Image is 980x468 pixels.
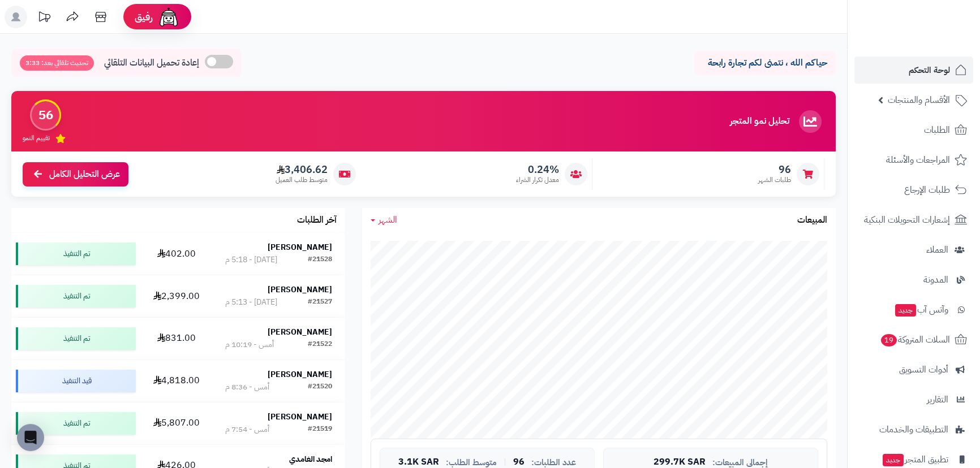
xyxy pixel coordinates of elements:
[886,152,950,168] span: المراجعات والأسئلة
[854,176,973,203] a: طلبات الإرجاع
[308,254,332,266] div: #21528
[895,304,916,317] span: جديد
[16,242,136,265] div: تم التنفيذ
[926,242,948,258] span: العملاء
[140,233,212,275] td: 402.00
[23,162,128,187] a: عرض التحليل الكامل
[225,382,269,393] div: أمس - 8:36 م
[140,402,212,444] td: 5,807.00
[16,370,136,392] div: قيد التنفيذ
[854,416,973,443] a: التطبيقات والخدمات
[854,356,973,383] a: أدوات التسويق
[758,175,791,185] span: طلبات الشهر
[888,92,950,108] span: الأقسام والمنتجات
[758,163,791,176] span: 96
[308,297,332,308] div: #21527
[854,57,973,84] a: لوحة التحكم
[140,275,212,317] td: 2,399.00
[446,458,497,467] span: متوسط الطلب:
[854,146,973,174] a: المراجعات والأسئلة
[225,254,277,266] div: [DATE] - 5:18 م
[879,422,948,437] span: التطبيقات والخدمات
[140,318,212,359] td: 831.00
[854,266,973,293] a: المدونة
[268,369,332,380] strong: [PERSON_NAME]
[268,326,332,338] strong: [PERSON_NAME]
[308,339,332,350] div: #21522
[899,362,948,378] span: أدوات التسويق
[20,55,94,71] span: تحديث تلقائي بعد: 3:33
[880,332,950,348] span: السلات المتروكة
[516,175,559,185] span: معدل تكرار الشراء
[16,327,136,350] div: تم التنفيذ
[225,339,274,350] div: أمس - 10:19 م
[49,168,120,181] span: عرض التحليل الكامل
[883,454,904,466] span: جديد
[854,236,973,263] a: العملاء
[225,297,277,308] div: [DATE] - 5:13 م
[379,213,397,227] span: الشهر
[268,241,332,253] strong: [PERSON_NAME]
[854,206,973,233] a: إشعارات التحويلات البنكية
[927,392,948,408] span: التقارير
[854,296,973,323] a: وآتس آبجديد
[308,424,332,435] div: #21519
[904,182,950,198] span: طلبات الإرجاع
[297,215,337,226] h3: آخر الطلبات
[712,458,768,467] span: إجمالي المبيعات:
[516,163,559,176] span: 0.24%
[225,424,269,435] div: أمس - 7:54 م
[30,6,58,31] a: تحديثات المنصة
[909,62,950,78] span: لوحة التحكم
[268,284,332,296] strong: [PERSON_NAME]
[854,116,973,144] a: الطلبات
[531,458,576,467] span: عدد الطلبات:
[654,457,706,467] span: 299.7K SAR
[16,285,136,307] div: تم التنفيذ
[854,386,973,413] a: التقارير
[903,32,969,55] img: logo-2.png
[276,175,328,185] span: متوسط طلب العميل
[268,411,332,423] strong: [PERSON_NAME]
[23,133,50,143] span: تقييم النمو
[923,272,948,288] span: المدونة
[797,215,827,226] h3: المبيعات
[882,452,948,467] span: تطبيق المتجر
[924,122,950,138] span: الطلبات
[730,116,789,127] h3: تحليل نمو المتجر
[864,212,950,228] span: إشعارات التحويلات البنكية
[854,326,973,353] a: السلات المتروكة19
[504,458,506,466] span: |
[289,453,332,465] strong: امجد الغامدي
[104,57,199,70] span: إعادة تحميل البيانات التلقائي
[881,334,897,346] span: 19
[513,457,525,467] span: 96
[140,360,212,402] td: 4,818.00
[371,214,397,227] a: الشهر
[17,424,44,451] div: Open Intercom Messenger
[308,382,332,393] div: #21520
[894,302,948,318] span: وآتس آب
[398,457,439,467] span: 3.1K SAR
[157,6,180,28] img: ai-face.png
[135,10,153,24] span: رفيق
[276,163,328,176] span: 3,406.62
[16,412,136,435] div: تم التنفيذ
[703,57,827,70] p: حياكم الله ، نتمنى لكم تجارة رابحة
